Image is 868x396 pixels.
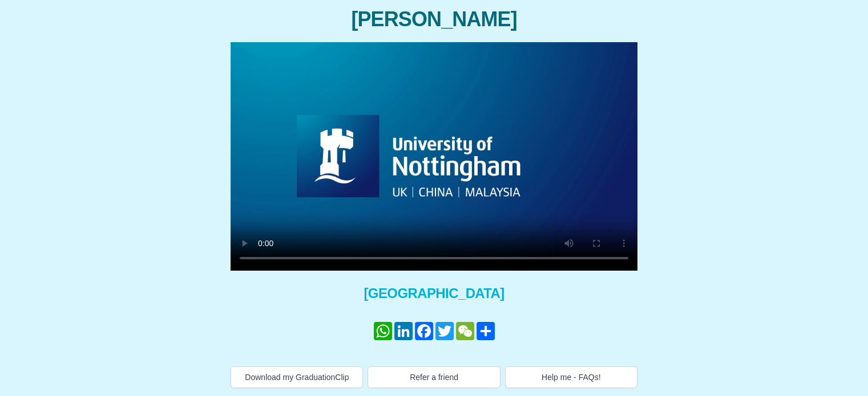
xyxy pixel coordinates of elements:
[373,322,393,340] a: WhatsApp
[231,284,637,303] span: [GEOGRAPHIC_DATA]
[434,322,455,340] a: Twitter
[475,322,496,340] a: Share
[231,8,637,31] span: [PERSON_NAME]
[368,366,500,388] button: Refer a friend
[505,366,637,388] button: Help me - FAQs!
[231,366,363,388] button: Download my GraduationClip
[455,322,475,340] a: WeChat
[393,322,414,340] a: LinkedIn
[414,322,434,340] a: Facebook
